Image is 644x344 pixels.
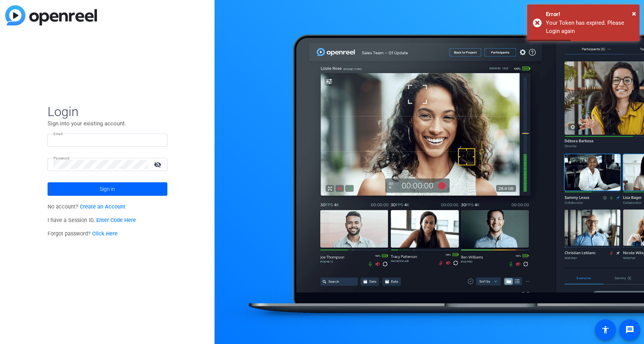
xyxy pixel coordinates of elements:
[48,119,167,128] p: Sign into your existing account.
[546,10,634,19] div: Error!
[80,204,125,210] a: Create an Account
[48,204,126,210] span: No account?
[48,104,167,119] span: Login
[546,19,634,36] div: Your Token has expired. Please Login again
[632,9,636,18] span: ×
[92,231,118,237] a: Click Here
[601,325,610,334] mat-icon: accessibility
[48,182,167,196] button: Sign in
[625,325,634,334] mat-icon: message
[632,8,636,19] button: Close
[54,132,63,136] mat-label: Email
[48,231,118,237] span: Forgot password?
[96,217,136,223] a: Enter Code Here
[54,156,70,160] mat-label: Password
[54,136,161,144] input: Enter Email Address
[100,180,115,198] span: Sign in
[149,159,167,170] mat-icon: visibility_off
[48,217,136,223] span: I have a Session ID.
[5,5,97,25] img: blue-gradient.svg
